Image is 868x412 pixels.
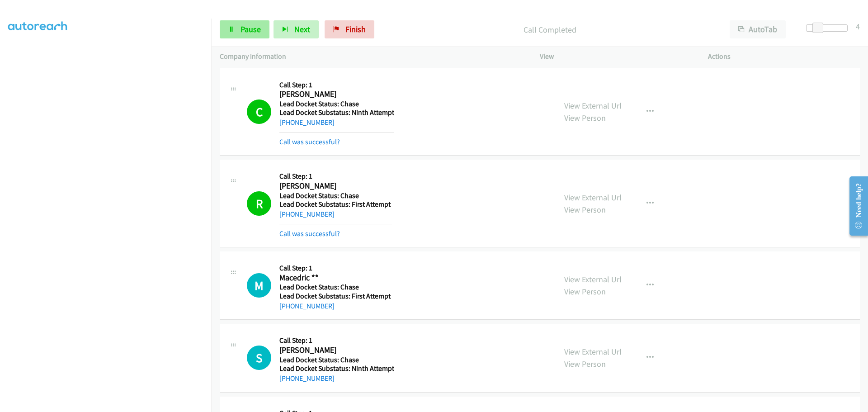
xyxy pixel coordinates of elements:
button: Next [274,20,319,38]
a: [PHONE_NUMBER] [279,374,335,383]
a: View Person [564,204,606,215]
h1: C [247,99,271,124]
a: Call was successful? [279,229,340,238]
h1: S [247,346,271,370]
div: 4 [856,20,860,33]
h5: Lead Docket Status: Chase [279,355,394,365]
a: View External Url [564,192,622,203]
h2: [PERSON_NAME] [279,89,392,99]
h5: Lead Docket Status: Chase [279,99,394,109]
span: Pause [241,24,261,34]
p: Call Completed [387,24,713,36]
a: [PHONE_NUMBER] [279,118,335,127]
div: The call is yet to be attempted [247,273,271,298]
a: Finish [325,20,374,38]
a: [PHONE_NUMBER] [279,210,335,218]
p: View [540,51,692,62]
h5: Lead Docket Status: Chase [279,191,392,200]
p: Actions [708,51,860,62]
h5: Lead Docket Substatus: Ninth Attempt [279,108,394,117]
span: Next [294,24,310,34]
a: View Person [564,286,606,297]
h5: Call Step: 1 [279,336,394,345]
span: Finish [345,24,366,34]
h5: Call Step: 1 [279,81,394,90]
h5: Call Step: 1 [279,264,392,273]
h5: Lead Docket Substatus: First Attempt [279,292,392,301]
a: View External Url [564,100,622,111]
h2: Macedric ** [279,273,392,283]
iframe: Resource Center [842,170,868,242]
h5: Lead Docket Status: Chase [279,283,392,292]
a: View Person [564,359,606,369]
a: [PHONE_NUMBER] [279,302,335,310]
h2: [PERSON_NAME] [279,181,392,191]
a: Pause [220,20,269,38]
h5: Call Step: 1 [279,172,392,181]
a: Call was successful? [279,137,340,146]
a: View Person [564,113,606,123]
h5: Lead Docket Substatus: Ninth Attempt [279,364,394,373]
p: Company Information [220,51,524,62]
h1: M [247,273,271,298]
h5: Lead Docket Substatus: First Attempt [279,200,392,209]
h2: [PERSON_NAME] [279,345,392,355]
a: View External Url [564,346,622,357]
h1: R [247,191,271,216]
div: The call is yet to be attempted [247,346,271,370]
a: View External Url [564,274,622,284]
button: AutoTab [730,20,786,38]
